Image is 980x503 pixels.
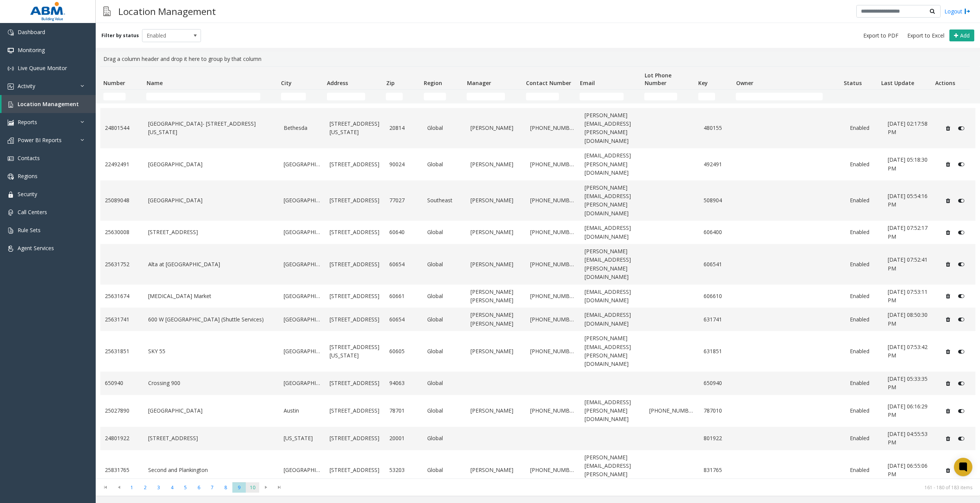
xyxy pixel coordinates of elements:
[577,90,641,103] td: Email Filter
[467,79,491,87] span: Manager
[878,90,932,103] td: Last Update Filter
[389,124,418,132] a: 20814
[954,345,969,357] button: Disable
[850,466,879,474] a: Enabled
[427,160,461,169] a: Global
[645,72,671,87] span: Lot Phone Number
[850,260,879,269] a: Enabled
[152,482,165,493] span: Page 3
[888,462,933,479] a: [DATE] 06:55:06 PM
[284,196,320,205] a: [GEOGRAPHIC_DATA]
[585,247,640,282] a: [PERSON_NAME][EMAIL_ADDRESS][PERSON_NAME][DOMAIN_NAME]
[99,482,112,493] span: Go to the first page
[427,406,461,415] a: Global
[327,79,348,87] span: Address
[284,124,320,132] a: Bethesda
[470,196,521,205] a: [PERSON_NAME]
[389,196,418,205] a: 77027
[330,292,380,300] a: [STREET_ADDRESS]
[284,466,320,474] a: [GEOGRAPHIC_DATA]
[278,90,324,103] td: City Filter
[427,347,461,356] a: Global
[274,484,284,490] span: Go to the last page
[960,32,970,39] span: Add
[330,160,380,169] a: [STREET_ADDRESS]
[114,2,220,21] h3: Location Management
[954,313,969,326] button: Disable
[284,260,320,269] a: [GEOGRAPHIC_DATA]
[148,160,274,169] a: [GEOGRAPHIC_DATA]
[8,48,14,54] img: 'icon'
[179,482,192,493] span: Page 5
[100,484,111,490] span: Go to the first page
[18,226,41,234] span: Rule Sets
[944,7,970,15] a: Logout
[427,260,461,269] a: Global
[284,434,320,442] a: [US_STATE]
[103,79,125,87] span: Number
[850,406,879,415] a: Enabled
[530,228,575,236] a: [PHONE_NUMBER]
[284,292,320,300] a: [GEOGRAPHIC_DATA]
[698,79,708,87] span: Key
[470,160,521,169] a: [PERSON_NAME]
[523,90,577,103] td: Contact Number Filter
[888,343,933,360] a: [DATE] 07:53:42 PM
[219,482,232,493] span: Page 8
[704,347,732,356] a: 631851
[585,151,640,177] a: [EMAIL_ADDRESS][PERSON_NAME][DOMAIN_NAME]
[698,93,715,100] input: Key Filter
[148,406,274,415] a: [GEOGRAPHIC_DATA]
[932,90,970,103] td: Actions Filter
[103,2,111,21] img: pageIcon
[148,228,274,236] a: [STREET_ADDRESS]
[165,482,179,493] span: Page 4
[273,482,286,493] span: Go to the last page
[18,46,45,54] span: Monitoring
[18,190,37,198] span: Security
[327,93,365,100] input: Address Filter
[954,290,969,302] button: Disable
[954,258,969,270] button: Disable
[644,93,677,100] input: Lot Phone Number Filter
[704,196,732,205] a: 508904
[863,32,898,39] span: Export to PDF
[695,90,733,103] td: Key Filter
[284,228,320,236] a: [GEOGRAPHIC_DATA]
[942,433,954,445] button: Delete
[736,79,753,87] span: Owner
[142,29,189,42] span: Enabled
[383,90,420,103] td: Zip Filter
[530,292,575,300] a: [PHONE_NUMBER]
[470,311,521,328] a: [PERSON_NAME] [PERSON_NAME]
[103,93,126,100] input: Number Filter
[100,52,975,66] div: Drag a column header and drop it here to group by that column
[585,288,640,305] a: [EMAIL_ADDRESS][DOMAIN_NAME]
[888,192,933,209] a: [DATE] 05:54:16 PM
[8,192,14,198] img: 'icon'
[105,196,139,205] a: 25089048
[424,79,442,87] span: Region
[942,158,954,170] button: Delete
[427,379,461,387] a: Global
[148,434,274,442] a: [STREET_ADDRESS]
[8,174,14,180] img: 'icon'
[470,228,521,236] a: [PERSON_NAME]
[148,260,274,269] a: Alta at [GEOGRAPHIC_DATA]
[100,90,143,103] td: Number Filter
[8,66,14,72] img: 'icon'
[704,379,732,387] a: 650940
[147,79,163,87] span: Name
[470,406,521,415] a: [PERSON_NAME]
[284,379,320,387] a: [GEOGRAPHIC_DATA]
[954,377,969,389] button: Disable
[114,484,124,490] span: Go to the previous page
[105,124,139,132] a: 24801544
[284,315,320,324] a: [GEOGRAPHIC_DATA]
[427,434,461,442] a: Global
[464,90,523,103] td: Manager Filter
[585,111,640,146] a: [PERSON_NAME][EMAIL_ADDRESS][PERSON_NAME][DOMAIN_NAME]
[585,334,640,369] a: [PERSON_NAME][EMAIL_ADDRESS][PERSON_NAME][DOMAIN_NAME]
[284,406,320,415] a: Austin
[105,379,139,387] a: 650940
